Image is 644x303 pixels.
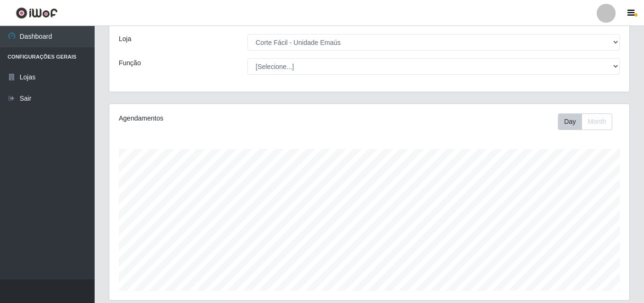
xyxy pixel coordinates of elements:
[558,113,582,130] button: Day
[16,7,58,19] img: CoreUI Logo
[558,113,620,130] div: Toolbar with button groups
[119,113,319,123] div: Agendamentos
[582,113,612,130] button: Month
[119,58,141,68] label: Função
[119,34,131,44] label: Loja
[558,113,612,130] div: First group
